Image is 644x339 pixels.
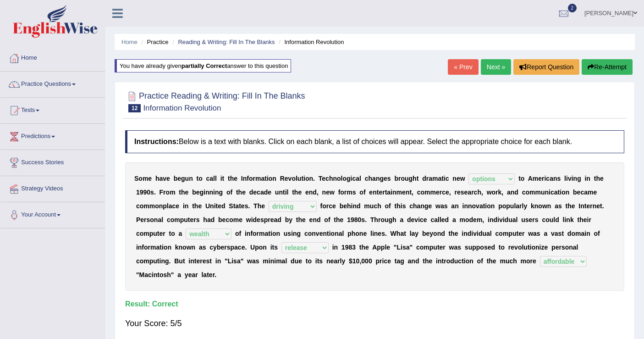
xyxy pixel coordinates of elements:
[269,175,273,182] b: o
[382,189,385,196] b: r
[440,189,442,196] b: r
[268,189,271,196] b: e
[163,189,165,196] b: r
[409,202,413,210] b: c
[596,175,600,182] b: h
[441,175,444,182] b: t
[481,189,483,196] b: ,
[309,189,313,196] b: n
[255,175,261,182] b: m
[233,202,236,210] b: t
[198,202,202,210] b: e
[413,202,417,210] b: h
[264,175,267,182] b: t
[417,202,421,210] b: a
[143,104,221,112] small: Information Revolution
[430,189,436,196] b: m
[507,189,511,196] b: a
[155,175,160,182] b: h
[343,202,347,210] b: e
[305,175,309,182] b: o
[134,175,138,182] b: S
[205,202,210,210] b: U
[573,189,577,196] b: b
[550,175,553,182] b: a
[364,202,369,210] b: m
[359,175,361,182] b: l
[249,175,253,182] b: o
[303,175,305,182] b: i
[406,189,410,196] b: n
[461,189,464,196] b: s
[0,98,105,121] a: Tests
[338,189,341,196] b: f
[143,175,148,182] b: m
[329,175,333,182] b: h
[301,175,303,182] b: t
[0,176,105,199] a: Strategy Videos
[143,189,147,196] b: 9
[448,59,478,75] a: « Prev
[115,59,291,72] div: You have already given answer to this question
[351,175,352,182] b: i
[236,189,238,196] b: t
[369,189,373,196] b: e
[128,104,141,112] span: 12
[319,175,322,182] b: T
[380,175,384,182] b: g
[221,202,226,210] b: d
[566,175,568,182] b: i
[322,202,326,210] b: o
[352,175,356,182] b: c
[183,202,185,210] b: i
[249,189,253,196] b: d
[405,175,409,182] b: u
[210,202,214,210] b: n
[359,189,363,196] b: o
[572,175,573,182] b: i
[594,175,596,182] b: t
[230,175,234,182] b: h
[241,202,245,210] b: e
[542,175,544,182] b: r
[438,175,441,182] b: a
[167,202,169,210] b: l
[561,189,566,196] b: o
[573,175,578,182] b: n
[204,189,205,196] b: i
[413,175,417,182] b: h
[528,175,533,182] b: A
[550,189,554,196] b: c
[340,202,344,210] b: b
[192,189,196,196] b: b
[341,175,343,182] b: l
[169,202,172,210] b: a
[544,175,546,182] b: i
[292,175,296,182] b: o
[185,189,189,196] b: e
[541,189,545,196] b: u
[0,45,105,68] a: Home
[170,189,175,196] b: m
[409,189,412,196] b: t
[446,175,449,182] b: c
[260,189,264,196] b: a
[143,202,149,210] b: m
[357,202,361,210] b: d
[209,175,213,182] b: a
[402,202,406,210] b: s
[182,62,227,69] b: partially correct
[176,202,179,210] b: e
[185,202,189,210] b: n
[365,175,369,182] b: c
[134,138,179,145] b: Instructions:
[558,189,560,196] b: t
[163,175,166,182] b: v
[258,202,262,210] b: h
[351,202,353,210] b: i
[452,175,457,182] b: n
[385,189,387,196] b: t
[568,4,577,12] span: 2
[272,175,276,182] b: n
[140,202,144,210] b: o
